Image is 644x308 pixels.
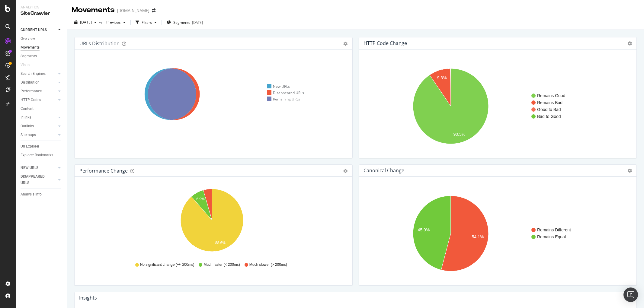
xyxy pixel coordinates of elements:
[21,106,62,112] a: Content
[537,227,571,232] text: Remains Different
[21,79,56,86] a: Distribution
[21,5,62,10] div: Analytics
[21,173,56,186] a: DISAPPEARED URLS
[80,20,92,25] span: 2025 Sep. 1st
[453,132,465,137] text: 90.5%
[21,132,56,138] a: Sitemaps
[21,152,53,158] div: Explorer Bookmarks
[418,228,430,233] text: 45.9%
[21,27,56,33] a: CURRENT URLS
[267,97,300,102] div: Remaining URLs
[364,39,407,47] h4: HTTP Code Change
[72,5,115,15] div: Movements
[343,169,348,173] div: gear
[203,262,240,267] span: Much faster (< 200ms)
[537,234,566,239] text: Remains Equal
[21,36,35,42] div: Overview
[140,262,194,267] span: No significant change (+/- 200ms)
[21,152,62,158] a: Explorer Bookmarks
[79,168,128,174] div: Performance Change
[21,53,62,59] a: Segments
[142,20,152,25] div: Filters
[21,36,62,42] a: Overview
[21,165,56,171] a: NEW URLS
[21,191,42,198] div: Analysis Info
[21,97,41,103] div: HTTP Codes
[192,20,203,25] div: [DATE]
[21,10,62,17] div: SiteCrawler
[472,235,484,240] text: 54.1%
[99,20,104,25] span: vs
[21,71,56,77] a: Search Engines
[267,84,290,89] div: New URLs
[21,62,30,68] div: Visits
[79,294,97,302] h4: Insights
[628,41,632,46] i: Options
[21,114,56,121] a: Inlinks
[249,262,287,267] span: Much slower (> 200ms)
[537,100,562,105] text: Remains Bad
[21,132,36,138] div: Sitemaps
[537,114,561,119] text: Bad to Good
[21,143,39,150] div: Url Explorer
[21,143,62,150] a: Url Explorer
[164,17,205,27] button: Segments[DATE]
[343,42,348,46] div: gear
[196,197,205,201] text: 6.9%
[437,75,447,80] text: 9.3%
[21,44,62,51] a: Movements
[133,17,159,27] button: Filters
[173,20,190,25] span: Segments
[21,79,40,86] div: Distribution
[21,165,38,171] div: NEW URLS
[364,186,629,281] svg: A chart.
[21,27,47,33] div: CURRENT URLS
[117,8,149,14] div: [DOMAIN_NAME]
[537,107,561,112] text: Good to Bad
[364,59,629,153] svg: A chart.
[104,20,121,25] span: Previous
[21,106,34,112] div: Content
[21,173,51,186] div: DISAPPEARED URLS
[21,97,56,103] a: HTTP Codes
[623,287,638,302] div: Open Intercom Messenger
[21,71,46,77] div: Search Engines
[628,169,632,173] i: Options
[21,88,42,94] div: Performance
[79,186,344,256] svg: A chart.
[537,93,565,98] text: Remains Good
[152,8,155,13] div: arrow-right-arrow-left
[79,40,120,46] div: URLs Distribution
[72,17,99,27] button: [DATE]
[21,88,56,94] a: Performance
[21,62,36,68] a: Visits
[104,17,128,27] button: Previous
[21,114,31,121] div: Inlinks
[21,123,34,129] div: Outlinks
[21,123,56,129] a: Outlinks
[21,44,40,51] div: Movements
[267,90,304,95] div: Disappeared URLs
[21,53,37,59] div: Segments
[21,191,62,198] a: Analysis Info
[215,241,226,245] text: 88.6%
[364,167,404,175] h4: Canonical Change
